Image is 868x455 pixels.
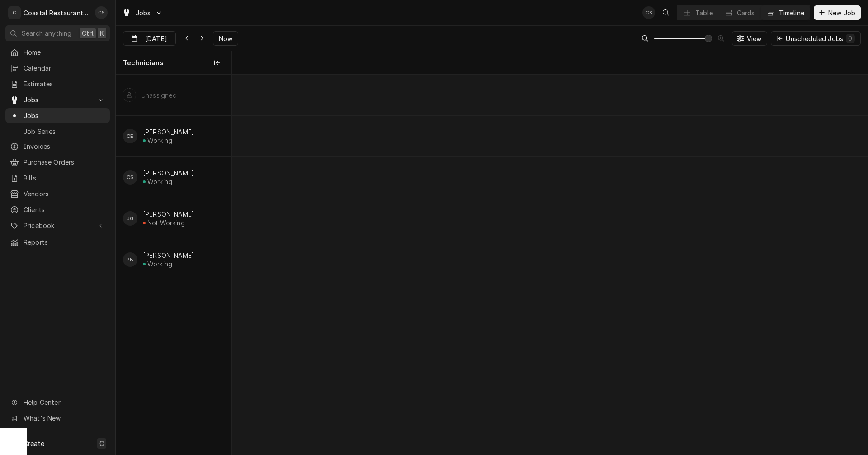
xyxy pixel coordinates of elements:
[786,34,855,43] div: Unscheduled Jobs
[123,211,137,226] div: JG
[24,63,105,73] span: Calendar
[5,218,110,233] a: Go to Pricebook
[24,79,105,89] span: Estimates
[123,170,137,185] div: Chris Sockriter's Avatar
[24,440,44,447] span: Create
[118,5,166,20] a: Go to Jobs
[143,251,194,259] div: [PERSON_NAME]
[5,124,110,139] a: Job Series
[123,58,164,67] span: Technicians
[123,31,176,46] button: [DATE]
[123,129,137,143] div: CE
[123,129,137,143] div: Carlos Espin's Avatar
[82,28,94,38] span: Ctrl
[147,260,172,268] div: Working
[5,171,110,185] a: Bills
[732,31,768,46] button: View
[5,202,110,217] a: Clients
[147,178,172,185] div: Working
[24,127,105,136] span: Job Series
[123,252,137,267] div: PB
[24,221,92,230] span: Pricebook
[5,411,110,426] a: Go to What's New
[24,237,105,247] span: Reports
[123,252,137,267] div: Phill Blush's Avatar
[848,33,853,43] div: 0
[22,28,71,38] span: Search anything
[116,51,231,75] div: Technicians column. SPACE for context menu
[5,235,110,250] a: Reports
[143,128,194,136] div: [PERSON_NAME]
[5,155,110,170] a: Purchase Orders
[24,205,105,214] span: Clients
[659,5,673,20] button: Open search
[24,8,90,18] div: Coastal Restaurant Repair
[123,170,137,185] div: CS
[24,398,104,407] span: Help Center
[737,8,755,18] div: Cards
[814,5,861,20] button: New Job
[5,186,110,201] a: Vendors
[99,439,104,448] span: C
[695,8,713,18] div: Table
[24,111,105,120] span: Jobs
[24,47,105,57] span: Home
[826,8,857,18] span: New Job
[95,6,108,19] div: Chris Sockriter's Avatar
[771,31,861,46] button: Unscheduled Jobs0
[5,395,110,410] a: Go to Help Center
[5,139,110,154] a: Invoices
[147,219,185,227] div: Not Working
[5,25,110,41] button: Search anythingCtrlK
[24,157,105,167] span: Purchase Orders
[232,75,868,455] div: normal
[143,169,194,177] div: [PERSON_NAME]
[779,8,804,18] div: Timeline
[100,28,104,38] span: K
[24,142,105,151] span: Invoices
[642,6,655,19] div: CS
[116,75,231,455] div: left
[24,413,104,423] span: What's New
[141,91,177,99] div: Unassigned
[642,6,655,19] div: Chris Sockriter's Avatar
[136,8,151,18] span: Jobs
[95,6,108,19] div: CS
[5,108,110,123] a: Jobs
[123,211,137,226] div: James Gatton's Avatar
[5,61,110,76] a: Calendar
[147,137,172,144] div: Working
[24,173,105,183] span: Bills
[217,34,234,43] span: Now
[143,210,194,218] div: [PERSON_NAME]
[8,6,21,19] div: C
[5,92,110,107] a: Go to Jobs
[24,189,105,199] span: Vendors
[24,95,92,104] span: Jobs
[745,34,764,43] span: View
[5,76,110,91] a: Estimates
[213,31,238,46] button: Now
[5,45,110,60] a: Home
